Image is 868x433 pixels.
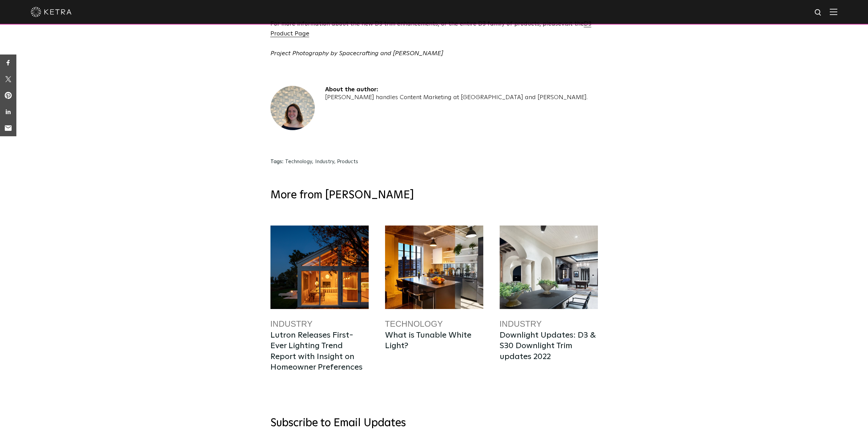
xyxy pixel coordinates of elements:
img: Hannah Hale [270,86,315,130]
span: , [334,159,336,164]
span: the [574,21,584,27]
span: For more information about the new D3 trim enhancements, or the entire D3 family of products, please [270,21,561,27]
h3: Tags: [270,158,283,165]
h4: About the author: [325,86,588,94]
a: Industry [270,319,313,328]
h3: Subscribe to Email Updates [270,416,598,431]
em: Project Photography by Spacecrafting and [PERSON_NAME] [270,50,443,57]
a: What is Tunable White Light? [385,331,471,350]
a: Industry [315,159,334,164]
span: , [312,159,313,164]
img: search icon [814,9,823,17]
a: Downlight Updates: D3 & S30 Downlight Trim updates 2022 [500,331,595,360]
h3: More from [PERSON_NAME] [270,188,598,203]
img: Hamburger%20Nav.svg [830,9,837,15]
img: ketra-logo-2019-white [31,7,72,17]
a: Technology [285,159,312,164]
a: Products [337,159,358,164]
div: [PERSON_NAME] handles Content Marketing at [GEOGRAPHIC_DATA] and [PERSON_NAME]. [325,94,588,102]
span: visit [561,21,573,27]
a: Industry [500,319,542,328]
a: Lutron Releases First-Ever Lighting Trend Report with Insight on Homeowner Preferences [270,331,363,371]
a: Technology [385,319,443,328]
a: D3 Product Page [270,21,591,37]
